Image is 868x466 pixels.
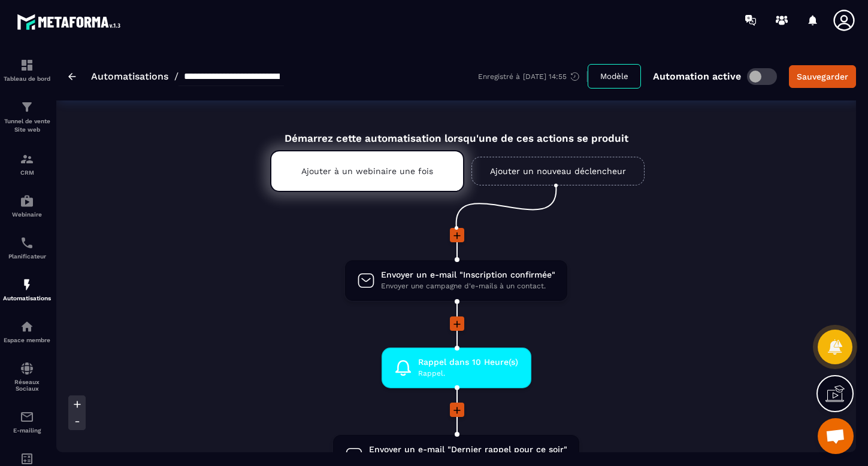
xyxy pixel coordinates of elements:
[20,319,34,334] img: automations
[3,143,51,185] a: formationformationCRM
[3,310,51,352] a: automationsautomationsEspace membre
[471,157,645,185] a: Ajouter un nouveau déclencheur
[240,118,672,144] div: Démarrez cette automatisation lorsqu'une de ces actions se produit
[478,71,588,82] div: Enregistré à
[381,281,555,292] span: Envoyer une campagne d'e-mails à un contact.
[68,73,76,80] img: arrow
[20,278,34,292] img: automations
[381,269,555,281] span: Envoyer un e-mail "Inscription confirmée"
[3,379,51,392] p: Réseaux Sociaux
[91,71,168,82] a: Automatisations
[20,452,34,466] img: accountant
[174,71,179,82] span: /
[369,444,567,455] span: Envoyer un e-mail "Dernier rappel pour ce soir"
[20,361,34,376] img: social-network
[3,269,51,310] a: automationsautomationsAutomatisations
[3,337,51,343] p: Espace membre
[3,401,51,443] a: emailemailE-mailing
[3,117,51,134] p: Tunnel de vente Site web
[588,64,641,89] button: Modèle
[418,368,518,379] span: Rappel.
[3,91,51,143] a: formationformationTunnel de vente Site web
[789,65,856,88] button: Sauvegarder
[3,185,51,227] a: automationsautomationsWebinaire
[818,418,854,454] div: Ouvrir le chat
[797,71,848,83] div: Sauvegarder
[20,194,34,208] img: automations
[523,72,567,81] p: [DATE] 14:55
[20,152,34,166] img: formation
[3,352,51,401] a: social-networksocial-networkRéseaux Sociaux
[3,253,51,260] p: Planificateur
[20,100,34,114] img: formation
[418,357,518,368] span: Rappel dans 10 Heure(s)
[3,211,51,218] p: Webinaire
[20,58,34,72] img: formation
[301,166,433,176] p: Ajouter à un webinaire une fois
[3,427,51,434] p: E-mailing
[3,295,51,301] p: Automatisations
[20,410,34,424] img: email
[20,236,34,250] img: scheduler
[17,11,125,33] img: logo
[3,49,51,91] a: formationformationTableau de bord
[3,169,51,176] p: CRM
[653,71,741,82] p: Automation active
[3,227,51,269] a: schedulerschedulerPlanificateur
[3,75,51,82] p: Tableau de bord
